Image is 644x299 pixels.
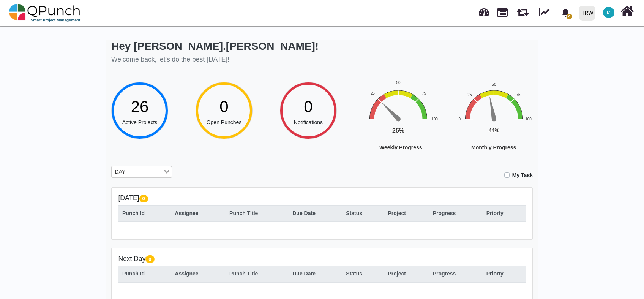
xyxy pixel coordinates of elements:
a: IRW [575,0,598,25]
div: Status [346,209,380,217]
div: Status [346,270,380,278]
span: 0 [304,98,313,115]
text: 100 [525,117,532,121]
div: Notification [559,6,572,19]
div: IRW [583,6,593,20]
svg: Interactive chart [364,79,482,174]
text: 25 [467,92,472,97]
div: Priorty [486,270,522,278]
span: M [607,10,611,15]
div: Dynamic Report [535,0,557,25]
text: 25 [371,91,375,95]
span: 0 [139,195,148,202]
div: Punch Title [229,209,284,217]
div: Due Date [292,270,338,278]
text: Weekly Progress [379,144,422,150]
span: Dashboard [479,5,489,16]
div: Punch Title [229,270,284,278]
text: 75 [422,91,426,95]
div: Priorty [486,209,522,217]
h5: Next Day [118,255,526,263]
text: 44% [489,127,500,133]
h5: [DATE] [118,194,526,202]
a: M [598,0,619,25]
label: My Task [512,171,533,179]
span: Projects [497,5,508,17]
div: Weekly Progress. Highcharts interactive chart. [364,79,482,174]
div: Search for option [111,166,172,178]
div: Progress [433,270,478,278]
span: Muhammad.shoaib [603,7,614,18]
input: Search for option [128,168,162,176]
span: Open Punches [207,119,242,125]
text: 100 [431,117,438,121]
a: bell fill0 [557,0,576,24]
div: Project [388,270,425,278]
span: 26 [131,98,149,115]
text: Monthly Progress [471,144,516,150]
svg: Interactive chart [448,79,566,174]
div: Monthly Progress. Highcharts interactive chart. [448,79,566,174]
path: 25 %. Speed. [380,101,400,120]
div: Due Date [292,209,338,217]
div: Project [388,209,425,217]
span: 0 [219,98,228,115]
svg: bell fill [562,9,570,17]
span: Notifications [294,119,323,125]
span: DAY [113,168,127,176]
span: Active Projects [122,119,158,125]
div: Punch Id [122,270,167,278]
text: 75 [516,92,521,97]
div: Progress [433,209,478,217]
text: 50 [396,81,401,85]
h2: Hey [PERSON_NAME].[PERSON_NAME]! [111,40,319,53]
span: 0 [567,14,572,19]
text: 25% [392,127,404,134]
path: 44 %. Speed. [488,96,496,120]
i: Home [620,4,634,19]
h5: Welcome back, let's do the best [DATE]! [111,55,319,63]
img: qpunch-sp.fa6292f.png [9,2,81,24]
span: 0 [145,255,154,263]
div: Punch Id [122,209,167,217]
span: Releases [517,4,529,16]
text: 50 [492,82,496,87]
div: Assignee [175,209,221,217]
text: 0 [459,117,461,121]
div: Assignee [175,270,221,278]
